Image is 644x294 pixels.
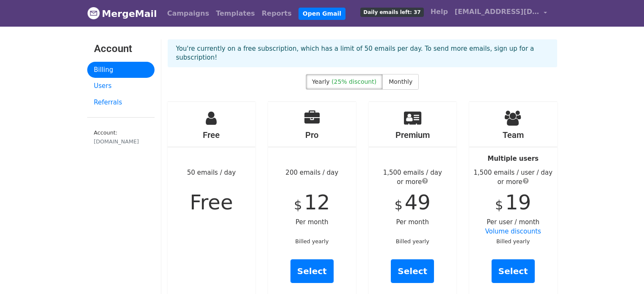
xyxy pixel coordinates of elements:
[312,78,330,85] span: Yearly
[389,78,412,85] span: Monthly
[451,3,550,23] a: [EMAIL_ADDRESS][DOMAIN_NAME]
[258,5,295,22] a: Reports
[396,238,429,245] small: Billed yearly
[369,168,457,187] div: 1,500 emails / day or more
[87,78,155,94] a: Users
[294,198,302,212] span: $
[299,8,345,20] a: Open Gmail
[87,62,155,78] a: Billing
[190,190,233,214] span: Free
[485,228,541,235] a: Volume discounts
[427,3,451,20] a: Help
[360,8,423,17] span: Daily emails left: 37
[391,259,434,283] a: Select
[94,43,148,55] h3: Account
[304,190,330,214] span: 12
[176,44,549,62] p: You're currently on a free subscription, which has a limit of 50 emails per day. To send more ema...
[469,168,557,187] div: 1,500 emails / user / day or more
[168,130,256,140] h4: Free
[492,259,535,283] a: Select
[295,238,329,245] small: Billed yearly
[357,3,427,20] a: Daily emails left: 37
[268,130,356,140] h4: Pro
[488,155,539,162] strong: Multiple users
[94,137,148,146] div: [DOMAIN_NAME]
[469,130,557,140] h4: Team
[94,129,148,146] small: Account:
[290,259,334,283] a: Select
[369,130,457,140] h4: Premium
[455,7,539,17] span: [EMAIL_ADDRESS][DOMAIN_NAME]
[395,198,403,212] span: $
[87,94,155,111] a: Referrals
[164,5,213,22] a: Campaigns
[405,190,431,214] span: 49
[495,198,503,212] span: $
[87,7,100,19] img: MergeMail logo
[505,190,531,214] span: 19
[332,78,376,85] span: (25% discount)
[496,238,530,245] small: Billed yearly
[87,5,157,22] a: MergeMail
[213,5,258,22] a: Templates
